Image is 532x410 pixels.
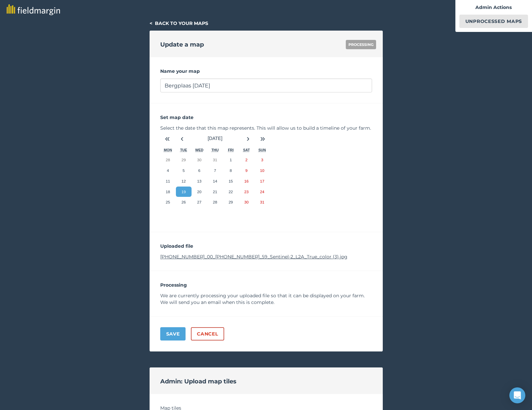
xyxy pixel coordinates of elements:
abbr: 11 August 2025 [166,179,170,183]
abbr: 24 August 2025 [260,190,264,194]
abbr: 28 August 2025 [213,200,217,204]
button: 1 August 2025 [223,155,239,165]
abbr: 1 August 2025 [230,158,232,162]
button: › [241,131,256,146]
button: 4 August 2025 [160,165,176,176]
a: [PHONE_NUMBER]_00_[PHONE_NUMBER]_59_Sentinel-2_L2A_True_color (3).jpg [160,254,347,260]
abbr: 6 August 2025 [198,168,200,173]
abbr: 25 August 2025 [166,200,170,204]
button: 13 August 2025 [192,176,207,187]
abbr: Saturday [243,148,250,152]
abbr: 17 August 2025 [260,179,264,183]
button: 26 August 2025 [176,197,192,207]
p: We are currently processing your uploaded file so that it can be displayed on your farm. We will ... [160,292,372,306]
abbr: Sunday [259,148,266,152]
button: 29 July 2025 [176,155,192,165]
a: Unprocessed Maps [459,15,528,28]
button: 11 August 2025 [160,176,176,187]
div: Open Intercom Messenger [509,387,525,403]
abbr: Tuesday [180,148,187,152]
button: 7 August 2025 [207,165,223,176]
abbr: 23 August 2025 [244,190,249,194]
button: 2 August 2025 [239,155,254,165]
abbr: 18 August 2025 [166,190,170,194]
abbr: 22 August 2025 [229,190,233,194]
button: 6 August 2025 [192,165,207,176]
abbr: 14 August 2025 [213,179,217,183]
abbr: 13 August 2025 [197,179,202,183]
button: 14 August 2025 [207,176,223,187]
button: 27 August 2025 [192,197,207,207]
button: 30 August 2025 [239,197,254,207]
button: 25 August 2025 [160,197,176,207]
abbr: 27 August 2025 [197,200,202,204]
abbr: 20 August 2025 [197,190,202,194]
button: 28 July 2025 [160,155,176,165]
button: 17 August 2025 [254,176,270,187]
abbr: 12 August 2025 [182,179,186,183]
button: 18 August 2025 [160,187,176,197]
abbr: 30 July 2025 [197,158,202,162]
abbr: Wednesday [195,148,204,152]
abbr: 26 August 2025 [182,200,186,204]
button: 21 August 2025 [207,187,223,197]
abbr: Monday [164,148,172,152]
button: 12 August 2025 [176,176,192,187]
button: 3 August 2025 [254,155,270,165]
button: ‹ [175,131,190,146]
button: 15 August 2025 [223,176,239,187]
button: 31 July 2025 [207,155,223,165]
h2: Update a map [160,40,204,49]
abbr: 31 July 2025 [213,158,217,162]
abbr: 29 July 2025 [182,158,186,162]
button: 28 August 2025 [207,197,223,207]
button: [DATE] [190,131,241,146]
button: 5 August 2025 [176,165,192,176]
button: 19 August 2025 [176,187,192,197]
label: Name your map [160,68,372,74]
button: 22 August 2025 [223,187,239,197]
button: 16 August 2025 [239,176,254,187]
abbr: 5 August 2025 [183,168,185,173]
a: < Back to your maps [150,20,208,26]
abbr: 31 August 2025 [260,200,264,204]
abbr: 7 August 2025 [214,168,216,173]
button: 31 August 2025 [254,197,270,207]
div: PROCESSING [346,40,376,49]
h2: Admin Actions [459,4,528,11]
h2: Admin: Upload map tiles [160,377,237,386]
abbr: 19 August 2025 [182,190,186,194]
button: 10 August 2025 [254,165,270,176]
button: « [160,131,175,146]
button: 8 August 2025 [223,165,239,176]
p: Uploaded file [160,243,372,249]
abbr: 10 August 2025 [260,168,264,173]
abbr: Thursday [212,148,219,152]
abbr: 8 August 2025 [230,168,232,173]
abbr: 29 August 2025 [229,200,233,204]
button: 24 August 2025 [254,187,270,197]
img: fieldmargin logo [7,4,60,15]
abbr: 28 July 2025 [166,158,170,162]
button: 23 August 2025 [239,187,254,197]
abbr: 21 August 2025 [213,190,217,194]
abbr: 15 August 2025 [229,179,233,183]
p: Processing [160,282,372,288]
p: Set map date [160,114,372,121]
abbr: 16 August 2025 [244,179,249,183]
abbr: 9 August 2025 [246,168,248,173]
abbr: Friday [228,148,234,152]
span: [DATE] [208,136,222,141]
button: 9 August 2025 [239,165,254,176]
abbr: 30 August 2025 [244,200,249,204]
button: 29 August 2025 [223,197,239,207]
p: Select the date that this map represents. This will allow us to build a timeline of your farm. [160,125,372,131]
abbr: 3 August 2025 [261,158,263,162]
button: 30 July 2025 [192,155,207,165]
button: 20 August 2025 [192,187,207,197]
abbr: 2 August 2025 [246,158,248,162]
button: » [256,131,270,146]
a: Cancel [191,327,224,341]
button: Save [160,327,186,341]
abbr: 4 August 2025 [167,168,169,173]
